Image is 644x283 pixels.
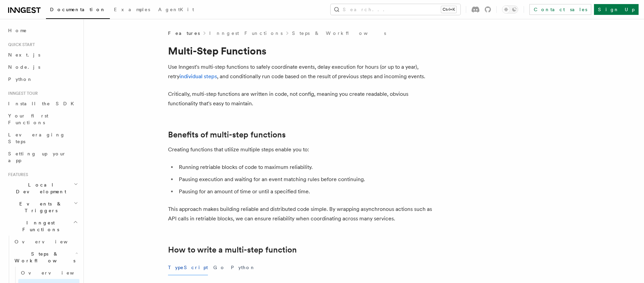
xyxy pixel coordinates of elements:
[5,198,79,217] button: Events & Triggers
[168,145,438,154] p: Creating functions that utilize multiple steps enable you to:
[5,91,38,96] span: Inngest tour
[5,179,79,198] button: Local Development
[5,172,28,177] span: Features
[177,175,438,184] li: Pausing execution and waiting for an event matching rules before continuing.
[5,181,74,195] span: Local Development
[5,97,79,110] a: Install the SDK
[168,245,297,255] a: How to write a multi-step function
[502,5,518,14] button: Toggle dark mode
[8,132,65,144] span: Leveraging Steps
[529,4,591,15] a: Contact sales
[331,4,460,15] button: Search...Ctrl+K
[168,260,208,275] button: TypeScript
[209,30,283,37] a: Inngest Functions
[5,73,79,85] a: Python
[5,219,73,233] span: Inngest Functions
[5,61,79,73] a: Node.js
[158,7,194,12] span: AgentKit
[50,7,106,12] span: Documentation
[8,113,48,125] span: Your first Functions
[213,260,225,275] button: Go
[5,24,79,37] a: Home
[5,148,79,167] a: Setting up your app
[5,42,35,47] span: Quick start
[46,2,110,19] a: Documentation
[168,62,438,81] p: Use Inngest's multi-step functions to safely coordinate events, delay execution for hours (or up ...
[168,89,438,108] p: Critically, multi-step functions are written in code, not config, meaning you create readable, ob...
[8,27,27,34] span: Home
[154,2,198,18] a: AgentKit
[8,77,33,82] span: Python
[168,30,200,37] span: Features
[8,52,40,58] span: Next.js
[594,4,639,15] a: Sign Up
[177,162,438,172] li: Running retriable blocks of code to maximum reliability.
[5,110,79,129] a: Your first Functions
[5,129,79,148] a: Leveraging Steps
[12,236,79,248] a: Overview
[168,130,286,139] a: Benefits of multi-step functions
[168,204,438,223] p: This approach makes building reliable and distributed code simple. By wrapping asynchronous actio...
[114,7,150,12] span: Examples
[18,267,79,279] a: Overview
[168,45,438,57] h1: Multi-Step Functions
[12,248,79,267] button: Steps & Workflows
[15,239,84,244] span: Overview
[110,2,154,18] a: Examples
[5,49,79,61] a: Next.js
[5,217,79,236] button: Inngest Functions
[441,6,456,13] kbd: Ctrl+K
[177,187,438,196] li: Pausing for an amount of time or until a specified time.
[8,64,40,70] span: Node.js
[21,270,91,276] span: Overview
[5,200,74,214] span: Events & Triggers
[180,73,217,80] a: individual steps
[231,260,256,275] button: Python
[8,151,66,163] span: Setting up your app
[8,101,78,106] span: Install the SDK
[12,251,75,264] span: Steps & Workflows
[292,30,386,37] a: Steps & Workflows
